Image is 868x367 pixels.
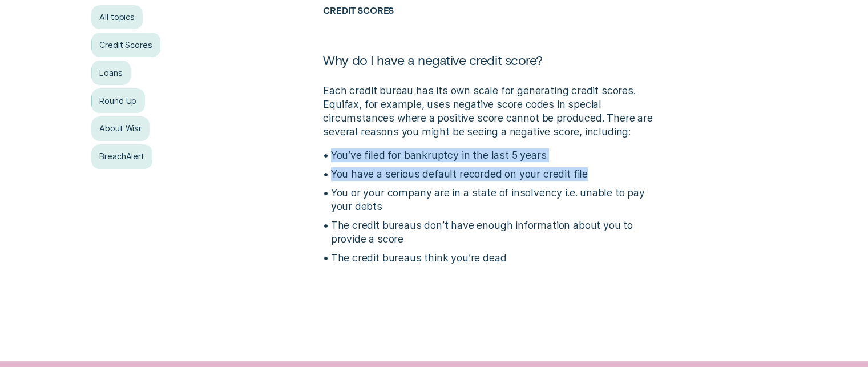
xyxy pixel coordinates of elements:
[323,84,660,139] p: Each credit bureau has its own scale for generating credit scores. Equifax, for example, uses neg...
[91,144,152,169] a: BreachAlert
[331,251,661,265] p: The credit bureaus think you’re dead
[323,5,394,15] a: Credit Scores
[91,61,131,85] a: Loans
[331,186,661,213] p: You or your company are in a state of insolvency i.e. unable to pay your debts
[91,5,143,30] a: All topics
[331,148,661,162] p: You’ve filed for bankruptcy in the last 5 years
[331,219,661,246] p: The credit bureaus don’t have enough information about you to provide a score
[323,5,660,53] h2: Credit Scores
[91,116,150,141] a: About Wisr
[331,167,661,181] p: You have a serious default recorded on your credit file
[323,52,660,84] h1: Why do I have a negative credit score?
[91,33,160,57] a: Credit Scores
[91,88,144,113] a: Round Up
